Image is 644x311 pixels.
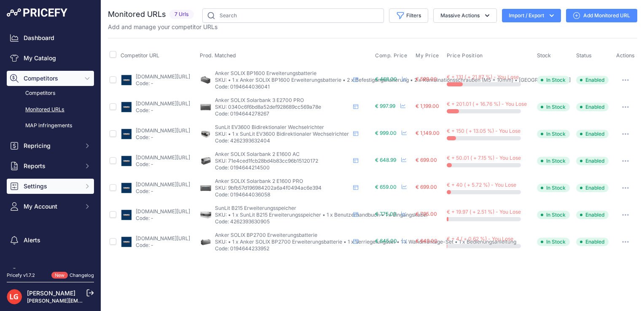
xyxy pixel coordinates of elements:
[169,10,194,19] span: 7 Urls
[136,188,190,195] p: Code: -
[121,52,159,59] span: Competitor URL
[215,137,350,144] p: Code: 4262393632404
[447,74,519,80] span: € + 131 ( + 21.87 %) - You Lose
[215,164,350,171] p: Code: 0194644214500
[7,158,94,174] button: Reports
[7,118,94,133] a: MAP infringements
[24,182,79,190] span: Settings
[7,86,94,101] a: Competitors
[375,184,397,190] span: € 659.00
[136,242,190,249] p: Code: -
[7,71,94,86] button: Competitors
[447,209,521,215] span: € + 19.97 ( + 2.51 %) - You Lose
[375,103,395,109] span: € 997.99
[7,265,94,280] a: Suggest a feature
[447,155,521,161] span: € + 50.01 ( + 7.15 %) - You Lose
[576,130,609,138] span: Enabled
[108,23,217,31] p: Add and manage your competitor URLs
[215,178,303,184] span: Anker SOLIX Solarbank 2 E1600 PRO
[416,157,437,163] span: € 699.00
[136,208,190,214] a: [DOMAIN_NAME][URL]
[7,272,35,279] div: Pricefy v1.7.2
[537,76,570,84] span: In Stock
[7,102,94,117] a: Monitored URLs
[576,157,609,165] span: Enabled
[7,30,94,46] a: Dashboard
[447,101,527,107] span: € + 201.01 ( + 16.76 %) - You Lose
[215,212,350,218] p: SKU: • 1 x SunLit B215 Erweiterungsspeicher • 1 x Benutzerhandbuch • 1 x Eingangskabel
[7,30,94,280] nav: Sidebar
[416,130,440,136] span: € 1,149.00
[215,151,300,157] span: Anker SOLIX Solarbank 2 E1600 AC
[375,157,396,163] span: € 648.99
[136,100,190,107] a: [DOMAIN_NAME][URL]
[136,134,190,141] p: Code: -
[7,138,94,153] button: Repricing
[537,184,570,192] span: In Stock
[215,191,350,198] p: Code: 0194644036058
[136,181,190,188] a: [DOMAIN_NAME][URL]
[416,184,437,190] span: € 699.00
[215,83,350,90] p: Code: 0194644036041
[215,97,304,103] span: Anker SOLIX Solarbank 3 E2700 PRO
[7,199,94,214] button: My Account
[24,74,79,83] span: Competitors
[375,76,397,82] span: € 468.00
[416,211,437,217] span: € 795.00
[537,157,570,165] span: In Stock
[27,298,199,304] a: [PERSON_NAME][EMAIL_ADDRESS][PERSON_NAME][DOMAIN_NAME]
[416,238,437,244] span: € 649.00
[215,131,350,137] p: SKU: • 1 x SunLit EV3600 Bidirektionaler Wechselrichter
[215,205,296,211] span: SunLit B215 Erweiterungsspeicher
[375,130,397,136] span: € 999.00
[202,8,384,23] input: Search
[416,76,437,82] span: € 599.00
[51,272,68,279] span: New
[433,8,497,23] button: Massive Actions
[566,9,637,22] a: Add Monitored URL
[215,158,350,164] p: SKU: 71e4ced1fcb28bd4b83cc96b15120172
[616,52,635,59] span: Actions
[502,9,561,22] button: Import / Export
[537,103,570,111] span: In Stock
[375,211,396,217] span: € 775.03
[537,130,570,138] span: In Stock
[70,272,94,278] a: Changelog
[136,73,190,80] a: [DOMAIN_NAME][URL]
[24,142,79,150] span: Repricing
[447,52,483,59] span: Price Position
[537,211,570,219] span: In Stock
[7,51,94,66] a: My Catalog
[136,161,190,168] p: Code: -
[215,239,350,245] p: SKU: • 1 x Anker SOLIX BP2700 Erweiterungsbatterie • 1 x Verriegelungsset • 1 x Wandmontage-Set •...
[200,52,236,59] span: Prod. Matched
[215,104,350,110] p: SKU: 0340c6f6bd8a52def928689cc569a78e
[447,52,485,59] button: Price Position
[108,8,166,20] h2: Monitored URLs
[136,127,190,134] a: [DOMAIN_NAME][URL]
[136,80,190,87] p: Code: -
[416,52,441,59] button: My Price
[537,52,551,59] span: Stock
[375,52,408,59] span: Comp. Price
[576,238,609,246] span: Enabled
[7,8,67,17] img: Pricefy Logo
[136,107,190,114] p: Code: -
[7,179,94,194] button: Settings
[24,202,79,211] span: My Account
[576,76,609,84] span: Enabled
[215,110,350,117] p: Code: 0194644278267
[7,233,94,248] a: Alerts
[27,290,75,297] a: [PERSON_NAME]
[447,182,516,188] span: € + 40 ( + 5.72 %) - You Lose
[389,8,428,23] button: Filters
[215,77,350,83] p: SKU: • 1 x Anker SOLIX BP1600 Erweiterungsbatterie • 2 x Befestigungshalterung • 2 x Kombinations...
[537,238,570,246] span: In Stock
[447,128,521,134] span: € + 150 ( + 13.05 %) - You Lose
[215,70,317,76] span: Anker SOLIX BP1600 Erweiterungsbatterie
[136,154,190,161] a: [DOMAIN_NAME][URL]
[215,245,350,252] p: Code: 0194644233952
[576,184,609,192] span: Enabled
[447,236,513,242] span: € + 4 ( + 0.62 %) - You Lose
[375,238,397,244] span: € 645.00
